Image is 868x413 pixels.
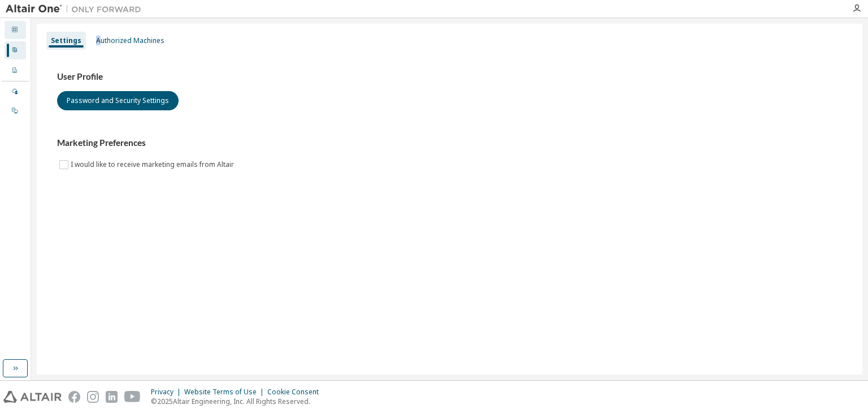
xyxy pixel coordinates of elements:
[267,388,325,397] div: Cookie Consent
[57,91,179,110] button: Password and Security Settings
[5,83,26,101] div: Managed
[57,137,842,149] h3: Marketing Preferences
[5,62,26,80] div: Company Profile
[57,71,842,83] h3: User Profile
[87,391,99,403] img: instagram.svg
[5,102,26,120] div: On Prem
[5,21,26,39] div: Dashboard
[124,391,141,403] img: youtube.svg
[6,3,147,15] img: Altair One
[96,36,164,45] div: Authorized Machines
[106,391,118,403] img: linkedin.svg
[151,388,184,397] div: Privacy
[151,397,325,406] p: © 2025 Altair Engineering, Inc. All Rights Reserved.
[184,388,267,397] div: Website Terms of Use
[3,391,62,403] img: altair_logo.svg
[68,391,80,403] img: facebook.svg
[51,36,81,45] div: Settings
[5,41,26,59] div: User Profile
[71,158,236,171] label: I would like to receive marketing emails from Altair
